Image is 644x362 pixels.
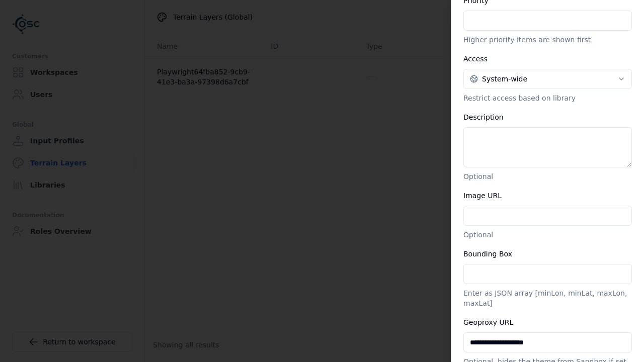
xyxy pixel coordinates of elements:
[463,171,632,182] p: Optional
[463,192,502,200] label: Image URL
[463,55,488,63] label: Access
[463,35,632,45] p: Higher priority items are shown first
[463,93,632,103] p: Restrict access based on library
[463,230,632,240] p: Optional
[463,250,512,258] label: Bounding Box
[463,113,504,121] label: Description
[463,318,513,326] label: Geoproxy URL
[463,288,632,308] p: Enter as JSON array [minLon, minLat, maxLon, maxLat]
